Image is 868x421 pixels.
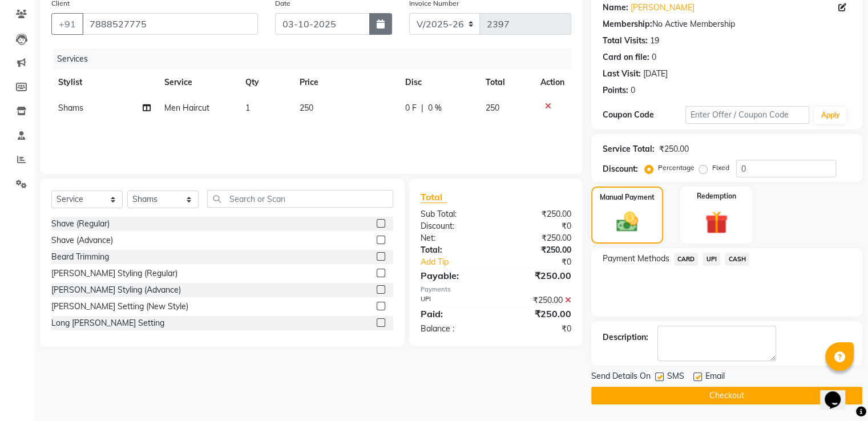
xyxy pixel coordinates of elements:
input: Search or Scan [207,190,393,208]
div: Services [53,48,580,70]
div: Beard Trimming [51,251,109,263]
div: Payments [421,285,571,294]
div: Description: [603,331,648,343]
div: [DATE] [643,68,668,80]
button: +91 [51,13,83,35]
span: SMS [667,370,684,384]
div: Sub Total: [412,208,496,220]
span: CARD [674,253,699,266]
div: ₹0 [496,220,580,232]
input: Enter Offer / Coupon Code [685,106,810,124]
div: Discount: [603,163,638,175]
div: Name: [603,2,628,14]
label: Redemption [697,191,736,201]
img: _gift.svg [698,208,735,237]
th: Disc [398,70,479,95]
div: Shave (Advance) [51,234,113,246]
div: Last Visit: [603,68,641,80]
div: 19 [650,35,659,47]
div: Net: [412,232,496,244]
div: UPI [412,294,496,306]
a: Add Tip [412,256,510,268]
th: Total [479,70,534,95]
span: CASH [725,253,749,266]
th: Service [158,70,239,95]
th: Stylist [51,70,158,95]
div: ₹0 [496,323,580,335]
span: UPI [703,253,720,266]
span: 0 F [405,102,417,114]
div: Paid: [412,307,496,321]
div: Total Visits: [603,35,648,47]
div: Card on file: [603,51,649,63]
div: Coupon Code [603,109,685,121]
div: [PERSON_NAME] Styling (Advance) [51,284,181,296]
input: Search by Name/Mobile/Email/Code [82,13,258,35]
a: [PERSON_NAME] [631,2,695,14]
span: Total [421,191,447,203]
th: Price [293,70,398,95]
div: ₹250.00 [496,244,580,256]
th: Action [534,70,571,95]
iframe: chat widget [820,375,857,410]
div: 0 [631,84,635,96]
div: ₹250.00 [496,294,580,306]
span: Send Details On [591,370,651,384]
label: Fixed [712,163,729,173]
div: ₹250.00 [496,208,580,220]
div: ₹250.00 [496,269,580,282]
div: ₹250.00 [496,232,580,244]
div: 0 [652,51,656,63]
div: Balance : [412,323,496,335]
div: Service Total: [603,143,655,155]
span: 250 [486,103,499,113]
span: 250 [300,103,313,113]
div: ₹250.00 [496,307,580,321]
span: 0 % [428,102,442,114]
th: Qty [239,70,293,95]
label: Percentage [658,163,695,173]
div: No Active Membership [603,18,851,30]
button: Checkout [591,387,862,404]
div: Payable: [412,269,496,282]
label: Manual Payment [600,192,655,203]
div: ₹250.00 [659,143,689,155]
div: ₹0 [510,256,579,268]
span: Men Haircut [164,103,209,113]
div: Total: [412,244,496,256]
span: | [421,102,423,114]
img: _cash.svg [609,209,645,234]
span: 1 [245,103,250,113]
div: [PERSON_NAME] Styling (Regular) [51,268,177,280]
div: Discount: [412,220,496,232]
div: [PERSON_NAME] Setting (New Style) [51,301,188,313]
div: Long [PERSON_NAME] Setting [51,317,164,329]
button: Apply [814,107,846,124]
div: Points: [603,84,628,96]
span: Shams [58,103,83,113]
span: Email [705,370,725,384]
div: Membership: [603,18,652,30]
span: Payment Methods [603,253,669,265]
div: Shave (Regular) [51,218,110,230]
